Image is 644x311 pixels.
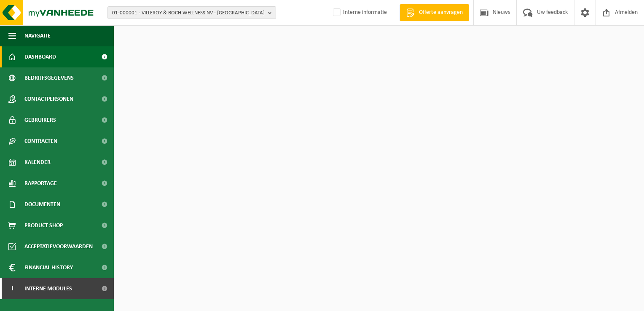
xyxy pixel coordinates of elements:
[24,152,51,173] span: Kalender
[400,4,469,21] a: Offerte aanvragen
[24,215,63,236] span: Product Shop
[24,257,73,278] span: Financial History
[331,6,387,19] label: Interne informatie
[24,25,51,46] span: Navigatie
[107,6,276,19] button: 01-000001 - VILLEROY & BOCH WELLNESS NV - [GEOGRAPHIC_DATA]
[8,278,16,299] span: I
[24,131,57,152] span: Contracten
[24,46,56,67] span: Dashboard
[24,236,93,257] span: Acceptatievoorwaarden
[24,278,72,299] span: Interne modules
[24,173,57,194] span: Rapportage
[24,67,74,88] span: Bedrijfsgegevens
[417,8,465,17] span: Offerte aanvragen
[112,7,265,19] span: 01-000001 - VILLEROY & BOCH WELLNESS NV - [GEOGRAPHIC_DATA]
[24,110,56,131] span: Gebruikers
[24,194,60,215] span: Documenten
[24,88,73,110] span: Contactpersonen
